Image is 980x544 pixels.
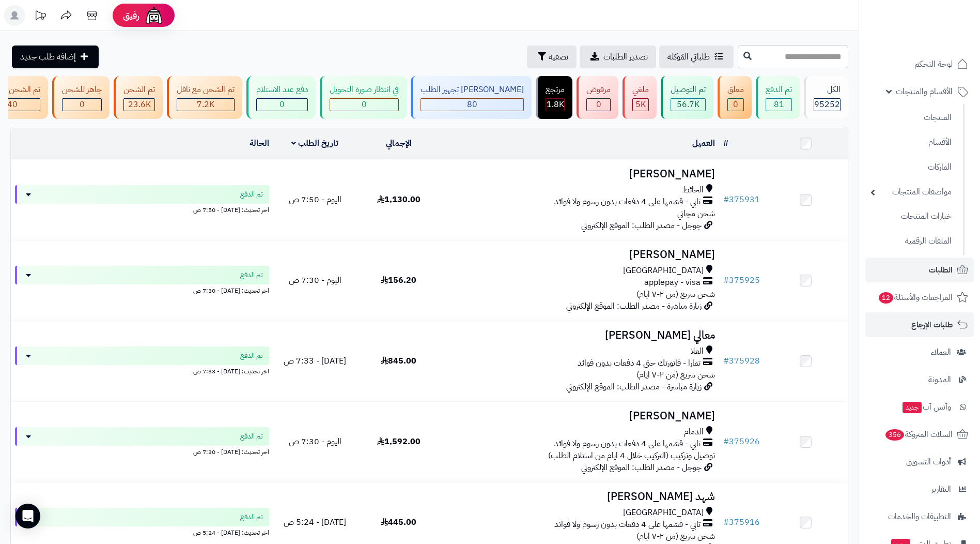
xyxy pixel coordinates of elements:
[723,137,728,149] a: #
[865,107,957,129] a: المنتجات
[554,196,701,208] span: تابي - قسّمها على 4 دفعات بدون رسوم ولا فوائد
[865,340,974,365] a: العملاء
[723,274,760,286] a: #375925
[421,99,523,111] div: 80
[284,355,346,367] span: [DATE] - 7:33 ص
[318,76,409,119] a: في انتظار صورة التحويل 0
[289,274,341,286] span: اليوم - 7:30 ص
[62,84,102,96] div: جاهز للشحن
[723,435,729,448] span: #
[632,84,649,96] div: ملغي
[12,46,99,68] a: إضافة طلب جديد
[896,84,953,99] span: الأقسام والمنتجات
[2,98,18,111] span: 340
[15,446,269,457] div: اخر تحديث: [DATE] - 7:30 ص
[865,131,957,154] a: الأقسام
[814,84,841,96] div: الكل
[445,410,715,422] h3: [PERSON_NAME]
[865,258,974,282] a: الطلبات
[27,5,53,28] a: تحديثات المنصة
[715,76,754,119] a: معلق 0
[906,455,951,469] span: أدوات التسويق
[587,99,610,111] div: 0
[15,365,269,376] div: اخر تحديث: [DATE] - 7:33 ص
[386,137,412,149] a: الإجمالي
[931,482,951,496] span: التقارير
[546,99,564,111] div: 1813
[659,46,734,68] a: طلباتي المُوكلة
[547,98,564,111] span: 1.8K
[15,504,40,528] div: Open Intercom Messenger
[123,84,155,96] div: تم الشحن
[112,76,165,119] a: تم الشحن 23.6K
[723,516,760,528] a: #375916
[580,46,656,68] a: تصدير الطلبات
[256,84,308,96] div: دفع عند الاستلام
[814,98,840,111] span: 95252
[549,51,568,63] span: تصفية
[754,76,802,119] a: تم الدفع 81
[901,400,951,414] span: وآتس آب
[878,290,953,305] span: المراجعات والأسئلة
[566,300,702,312] span: زيارة مباشرة - مصدر الطلب: الموقع الإلكتروني
[177,99,234,111] div: 7223
[128,98,151,111] span: 23.6K
[727,84,744,96] div: معلق
[197,98,214,111] span: 7.2K
[279,98,285,111] span: 0
[330,99,398,111] div: 0
[467,98,477,111] span: 80
[636,288,715,300] span: شحن سريع (من ٢-٧ ايام)
[546,84,565,96] div: مرتجع
[240,431,263,442] span: تم الدفع
[766,84,792,96] div: تم الدفع
[527,46,577,68] button: تصفية
[144,5,164,26] img: ai-face.png
[534,76,574,119] a: مرتجع 1.8K
[15,526,269,537] div: اخر تحديث: [DATE] - 5:24 ص
[684,426,704,438] span: الدمام
[888,509,951,524] span: التطبيقات والخدمات
[566,381,702,393] span: زيارة مباشرة - مصدر الطلب: الموقع الإلكتروني
[381,516,416,528] span: 445.00
[723,516,729,528] span: #
[578,357,701,369] span: تمارا - فاتورتك حتى 4 دفعات بدون فوائد
[723,355,729,367] span: #
[362,98,367,111] span: 0
[910,17,970,39] img: logo-2.png
[723,355,760,367] a: #375928
[240,351,263,361] span: تم الدفع
[123,9,139,22] span: رفيق
[723,193,760,206] a: #375931
[257,99,307,111] div: 0
[623,507,704,519] span: [GEOGRAPHIC_DATA]
[865,156,957,178] a: الماركات
[574,76,620,119] a: مرفوض 0
[581,461,702,474] span: جوجل - مصدر الطلب: الموقع الإلكتروني
[124,99,154,111] div: 23626
[284,516,346,528] span: [DATE] - 5:24 ص
[381,274,416,286] span: 156.20
[636,369,715,381] span: شحن سريع (من ٢-٧ ايام)
[381,355,416,367] span: 845.00
[445,249,715,261] h3: [PERSON_NAME]
[667,51,710,63] span: طلباتي المُوكلة
[865,181,957,203] a: مواصفات المنتجات
[865,395,974,419] a: وآتس آبجديد
[240,512,263,522] span: تم الدفع
[929,263,953,277] span: الطلبات
[644,277,701,289] span: applepay - visa
[240,270,263,280] span: تم الدفع
[20,51,76,63] span: إضافة طلب جديد
[659,76,715,119] a: تم التوصيل 56.7K
[330,84,399,96] div: في انتظار صورة التحويل
[250,137,269,149] a: الحالة
[865,312,974,337] a: طلبات الإرجاع
[623,265,704,277] span: [GEOGRAPHIC_DATA]
[865,504,974,529] a: التطبيقات والخدمات
[865,477,974,502] a: التقارير
[928,372,951,387] span: المدونة
[885,429,905,441] span: 356
[586,84,611,96] div: مرفوض
[802,76,850,119] a: الكل95252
